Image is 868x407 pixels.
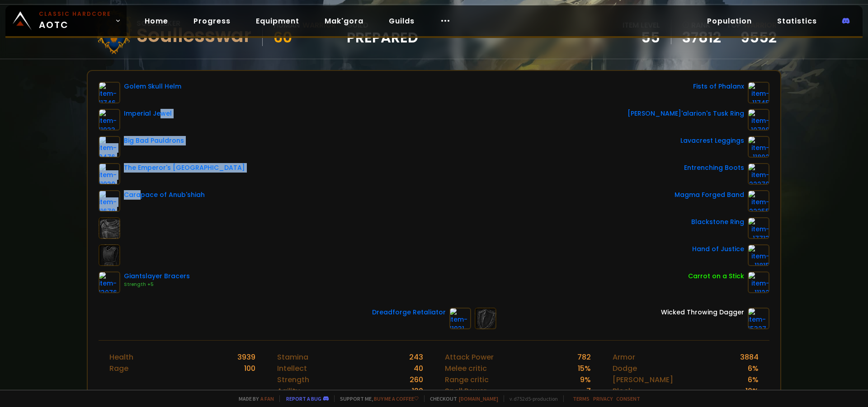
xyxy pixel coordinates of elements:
[623,31,660,44] div: 55
[277,385,300,397] div: Agility
[504,395,558,402] span: v. d752d5 - production
[692,244,744,254] div: Hand of Justice
[688,271,744,281] div: Carrot on a Stick
[186,12,238,30] a: Progress
[412,385,423,397] div: 120
[410,374,423,385] div: 260
[748,163,769,185] img: item-22270
[627,109,744,118] div: [PERSON_NAME]'alarion's Tusk Ring
[237,351,255,363] div: 3939
[577,351,591,363] div: 782
[748,136,769,158] img: item-11802
[748,82,769,103] img: item-11745
[277,363,307,374] div: Intellect
[99,190,120,212] img: item-11678
[748,217,769,239] img: item-17713
[124,109,172,118] div: Imperial Jewel
[109,363,128,374] div: Rage
[740,351,759,363] div: 3884
[124,190,205,200] div: Carapace of Anub'shiah
[137,12,175,30] a: Home
[449,308,471,329] img: item-11931
[244,363,255,374] div: 100
[124,82,181,91] div: Golem Skull Helm
[99,82,120,103] img: item-11746
[693,82,744,91] div: Fists of Phalanx
[459,395,498,402] a: [DOMAIN_NAME]
[5,5,127,36] a: Classic HardcoreAOTC
[277,351,308,363] div: Stamina
[613,385,632,397] div: Block
[613,374,673,385] div: [PERSON_NAME]
[99,109,120,131] img: item-11933
[445,351,494,363] div: Attack Power
[593,395,613,402] a: Privacy
[424,395,498,402] span: Checkout
[748,363,759,374] div: 6 %
[748,308,769,329] img: item-15327
[124,281,190,288] div: Strength +5
[680,136,744,145] div: Lavacrest Leggings
[260,395,274,402] a: a fan
[137,29,251,42] div: Soullesswar
[586,385,591,397] div: 7
[39,10,111,18] small: Classic Hardcore
[748,109,769,131] img: item-10798
[249,12,307,30] a: Equipment
[445,374,489,385] div: Range critic
[372,308,446,317] div: Dreadforge Retaliator
[682,31,721,44] a: 37812
[578,363,591,374] div: 15 %
[99,136,120,158] img: item-9476
[691,217,744,227] div: Blackstone Ring
[616,395,640,402] a: Consent
[124,271,190,281] div: Giantslayer Bracers
[700,12,759,30] a: Population
[286,395,321,402] a: Report a bug
[675,190,744,200] div: Magma Forged Band
[317,12,371,30] a: Mak'gora
[613,351,635,363] div: Armor
[748,271,769,293] img: item-11122
[414,363,423,374] div: 40
[99,163,120,185] img: item-11930
[613,363,637,374] div: Dodge
[334,395,419,402] span: Support me,
[382,12,422,30] a: Guilds
[124,163,245,173] div: The Emperor's [GEOGRAPHIC_DATA]
[409,351,423,363] div: 243
[109,351,133,363] div: Health
[748,374,759,385] div: 6 %
[745,385,759,397] div: 10 %
[347,19,418,44] div: guild
[684,163,744,173] div: Entrenching Boots
[770,12,824,30] a: Statistics
[124,136,184,145] div: Big Bad Pauldrons
[445,363,487,374] div: Melee critic
[39,10,111,32] span: AOTC
[661,308,744,317] div: Wicked Throwing Dagger
[748,190,769,212] img: item-22255
[445,385,486,397] div: Spell Power
[277,374,309,385] div: Strength
[580,374,591,385] div: 9 %
[233,395,274,402] span: Made by
[573,395,590,402] a: Terms
[748,244,769,266] img: item-11815
[347,31,418,44] span: Prepared
[374,395,419,402] a: Buy me a coffee
[99,271,120,293] img: item-13076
